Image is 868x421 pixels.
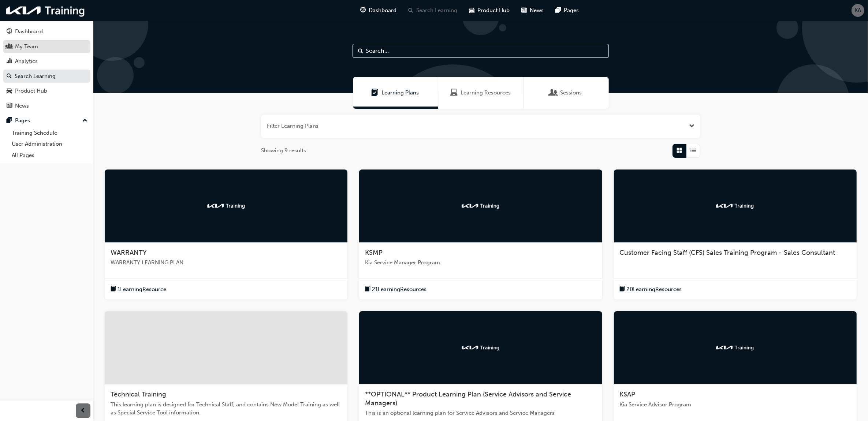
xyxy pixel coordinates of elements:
a: guage-iconDashboard [355,3,403,18]
a: Learning ResourcesLearning Resources [438,77,524,109]
span: Pages [564,6,579,15]
span: guage-icon [361,6,366,15]
span: Sessions [560,89,582,97]
button: Pages [3,114,90,127]
img: kia-training [461,202,501,209]
div: Dashboard [15,27,43,36]
span: Technical Training [111,390,166,398]
span: KSMP [365,249,383,257]
a: Learning PlansLearning Plans [353,77,438,109]
a: Product Hub [3,84,90,98]
span: book-icon [365,285,370,294]
a: news-iconNews [516,3,550,18]
span: pages-icon [7,118,12,124]
span: 20 Learning Resources [627,285,682,294]
img: kia-training [4,3,88,18]
button: book-icon20LearningResources [620,285,682,294]
a: Training Schedule [9,127,90,139]
a: kia-trainingKSMPKia Service Manager Programbook-icon21LearningResources [359,169,602,300]
span: WARRANTY [111,249,147,257]
span: search-icon [409,6,414,15]
img: kia-training [715,344,755,351]
span: Grid [677,146,682,155]
a: Analytics [3,55,90,68]
a: News [3,99,90,113]
span: This learning plan is designed for Technical Staff, and contains New Model Training as well as Sp... [111,400,342,417]
button: Open the filter [689,122,694,130]
button: KA [852,4,864,17]
a: All Pages [9,150,90,161]
a: kia-trainingCustomer Facing Staff (CFS) Sales Training Program - Sales Consultantbook-icon20Learn... [614,169,857,300]
a: search-iconSearch Learning [403,3,463,18]
span: Showing 9 results [261,146,306,155]
span: book-icon [620,285,625,294]
a: car-iconProduct Hub [463,3,516,18]
button: book-icon21LearningResources [365,285,426,294]
span: 1 Learning Resource [118,285,166,294]
span: people-icon [7,44,12,50]
div: News [15,102,29,110]
span: book-icon [111,285,116,294]
span: search-icon [7,73,12,80]
a: My Team [3,40,90,53]
span: car-icon [469,6,475,15]
span: Learning Plans [372,89,379,97]
span: Kia Service Advisor Program [620,400,851,409]
a: User Administration [9,138,90,150]
span: Sessions [550,89,558,97]
span: KSAP [620,390,636,398]
img: kia-training [206,202,246,209]
span: prev-icon [81,406,86,416]
span: 21 Learning Resources [372,285,426,294]
span: Learning Plans [382,89,419,97]
span: This is an optional learning plan for Service Advisors and Service Managers [365,409,596,417]
img: kia-training [461,344,501,351]
a: Search Learning [3,70,90,83]
a: Dashboard [3,25,90,38]
span: chart-icon [7,58,12,65]
button: DashboardMy TeamAnalyticsSearch LearningProduct HubNews [3,23,90,114]
span: Kia Service Manager Program [365,258,596,267]
a: SessionsSessions [524,77,609,109]
span: news-icon [522,6,527,15]
span: Learning Resources [450,89,458,97]
div: Analytics [15,57,38,66]
span: List [691,146,696,155]
span: **OPTIONAL** Product Learning Plan (Service Advisors and Service Managers) [365,390,571,407]
span: KA [855,6,861,15]
input: Search... [353,44,609,58]
span: up-icon [82,116,87,126]
span: Customer Facing Staff (CFS) Sales Training Program - Sales Consultant [620,249,835,257]
span: News [530,6,544,15]
a: kia-trainingWARRANTYWARRANTY LEARNING PLANbook-icon1LearningResource [105,169,347,300]
div: My Team [15,42,38,51]
div: Pages [15,116,30,125]
a: pages-iconPages [550,3,585,18]
span: Search Learning [417,6,458,15]
span: Search [358,47,363,55]
span: Product Hub [478,6,510,15]
span: car-icon [7,88,12,94]
span: guage-icon [7,29,12,35]
span: WARRANTY LEARNING PLAN [111,258,342,267]
span: pages-icon [556,6,561,15]
img: kia-training [715,202,755,209]
button: book-icon1LearningResource [111,285,166,294]
div: Product Hub [15,87,47,95]
span: news-icon [7,103,12,109]
span: Dashboard [369,6,397,15]
span: Learning Resources [461,89,511,97]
